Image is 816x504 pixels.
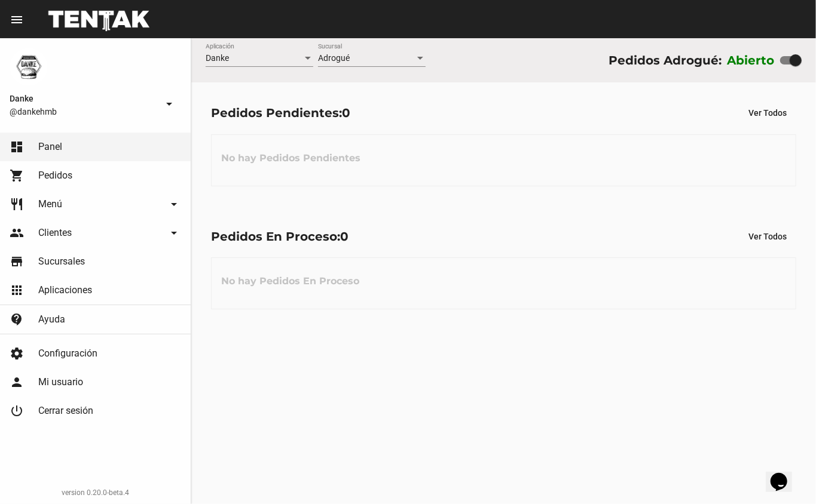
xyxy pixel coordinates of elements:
span: Aplicaciones [38,284,92,296]
h3: No hay Pedidos En Proceso [212,263,369,299]
div: Pedidos Pendientes: [211,103,350,122]
mat-icon: person [10,375,24,389]
mat-icon: arrow_drop_down [167,197,181,211]
span: Pedidos [38,170,72,182]
span: @dankehmb [10,106,157,118]
span: Danke [10,91,157,106]
mat-icon: people [10,226,24,240]
mat-icon: arrow_drop_down [162,97,176,111]
span: Ver Todos [748,232,787,241]
span: Ver Todos [748,108,787,118]
label: Abierto [727,51,775,70]
div: version 0.20.0-beta.4 [10,487,181,499]
mat-icon: menu [10,13,24,27]
mat-icon: contact_support [10,312,24,327]
span: Cerrar sesión [38,405,93,417]
span: Menú [38,198,62,210]
mat-icon: arrow_drop_down [167,226,181,240]
button: Ver Todos [739,226,796,247]
mat-icon: settings [10,346,24,361]
mat-icon: store [10,254,24,269]
mat-icon: dashboard [10,140,24,154]
span: Sucursales [38,256,85,268]
mat-icon: apps [10,283,24,297]
mat-icon: shopping_cart [10,168,24,183]
button: Ver Todos [739,102,796,124]
span: Danke [206,53,229,63]
span: 0 [342,106,350,120]
iframe: chat widget [766,456,804,492]
div: Pedidos Adrogué: [609,51,722,70]
div: Pedidos En Proceso: [211,227,349,246]
span: 0 [340,229,349,244]
mat-icon: restaurant [10,197,24,211]
span: Configuración [38,348,97,359]
span: Clientes [38,227,72,239]
span: Ayuda [38,314,65,325]
span: Mi usuario [38,376,83,388]
h3: No hay Pedidos Pendientes [212,140,370,176]
img: 1d4517d0-56da-456b-81f5-6111ccf01445.png [10,48,48,86]
span: Panel [38,141,62,153]
mat-icon: power_settings_new [10,404,24,418]
span: Adrogué [318,53,350,63]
